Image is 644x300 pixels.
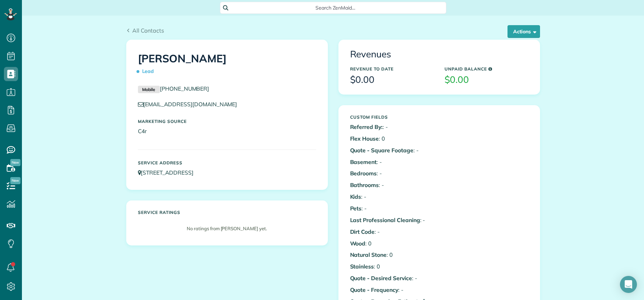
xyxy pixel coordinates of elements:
[620,276,637,293] div: Open Intercom Messenger
[507,25,540,38] button: Actions
[350,240,366,247] b: Wood
[350,274,434,282] p: : -
[350,75,434,85] h3: $0.00
[141,225,313,232] p: No ratings from [PERSON_NAME] yet.
[350,170,377,177] b: Bedrooms
[138,210,316,215] h5: Service ratings
[132,27,164,34] span: All Contacts
[350,135,379,142] b: Flex House
[350,123,383,130] b: Referred By:
[350,158,434,166] p: : -
[350,193,434,201] p: : -
[350,251,387,258] b: Natural Stone
[138,101,244,108] a: [EMAIL_ADDRESS][DOMAIN_NAME]
[350,262,434,271] p: : 0
[350,135,434,143] p: : 0
[350,228,434,236] p: : -
[350,216,420,223] b: Last Professional Cleaning
[350,147,413,154] b: Quote - Square Footage
[350,263,374,270] b: Stainless
[350,67,434,71] h5: Revenue to Date
[10,159,21,166] span: New
[138,169,200,176] a: [STREET_ADDRESS]
[138,160,316,165] h5: Service Address
[350,286,434,294] p: : -
[350,251,434,259] p: : 0
[350,115,434,119] h5: Custom Fields
[138,86,160,94] small: Mobile
[350,239,434,248] p: : 0
[138,119,316,124] h5: Marketing Source
[445,67,528,71] h5: Unpaid Balance
[350,181,434,189] p: : -
[350,204,434,213] p: : -
[126,26,164,35] a: All Contacts
[350,158,377,165] b: Basement
[138,65,157,78] span: Lead
[350,205,362,212] b: Pets
[350,123,434,131] p: : -
[350,193,361,200] b: Kids
[445,75,528,85] h3: $0.00
[138,53,316,78] h1: [PERSON_NAME]
[138,127,316,135] p: C4r
[350,146,434,154] p: : -
[350,274,412,282] b: Quote - Desired Service
[10,177,21,184] span: New
[350,181,379,188] b: Bathrooms
[350,286,398,293] b: Quote - Frequency
[350,169,434,177] p: : -
[350,228,375,235] b: Dirt Code
[350,216,434,224] p: : -
[350,49,528,60] h3: Revenues
[138,85,209,92] a: Mobile[PHONE_NUMBER]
